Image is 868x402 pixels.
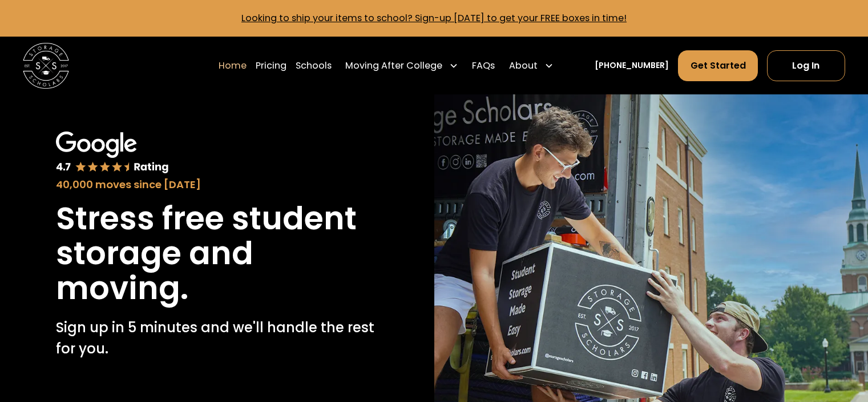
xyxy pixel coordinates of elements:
[56,132,168,175] img: Google 4.7 star rating
[256,50,286,82] a: Pricing
[56,317,378,359] p: Sign up in 5 minutes and we'll handle the rest for you.
[504,50,558,82] div: About
[345,59,442,73] div: Moving After College
[472,50,495,82] a: FAQs
[56,177,378,192] div: 40,000 moves since [DATE]
[595,59,669,71] a: [PHONE_NUMBER]
[23,43,69,89] img: Storage Scholars main logo
[23,43,69,89] a: home
[341,50,463,82] div: Moving After College
[241,11,627,25] a: Looking to ship your items to school? Sign-up [DATE] to get your FREE boxes in time!
[509,59,538,73] div: About
[767,50,845,81] a: Log In
[296,50,332,82] a: Schools
[678,50,757,81] a: Get Started
[56,201,378,306] h1: Stress free student storage and moving.
[219,50,247,82] a: Home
